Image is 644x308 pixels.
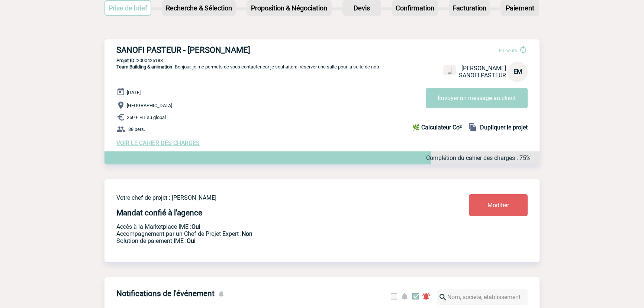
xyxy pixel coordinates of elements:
b: 🌿 Calculateur Co² [412,124,462,131]
p: Recherche & Sélection [163,1,235,15]
b: Oui [187,237,196,244]
b: Projet ID : [116,58,137,63]
b: Oui [191,223,200,230]
span: - Bonjour, je me permets de vous contacter car je souhaiterai réserver une salle pour la suite de... [116,64,379,70]
p: Prestation payante [116,230,425,237]
img: portable.png [446,67,453,74]
p: Conformité aux process achat client, Prise en charge de la facturation, Mutualisation de plusieur... [116,237,425,244]
b: Dupliquer le projet [480,124,528,131]
p: Confirmation [393,1,437,15]
h4: Mandat confié à l'agence [116,208,202,217]
p: Votre chef de projet : [PERSON_NAME] [116,194,425,201]
span: [DATE] [127,90,141,95]
p: Facturation [450,1,489,15]
p: Devis [343,1,380,15]
a: 🌿 Calculateur Co² [412,123,465,132]
span: EM [513,68,522,75]
b: Non [242,230,252,237]
span: Team Building & animation [116,64,172,70]
span: SANOFI PASTEUR [459,72,506,79]
h3: SANOFI PASTEUR - [PERSON_NAME] [116,45,339,55]
span: [GEOGRAPHIC_DATA] [127,103,172,108]
p: Accès à la Marketplace IME : [116,223,425,230]
h4: Notifications de l'événement [116,289,215,298]
p: Proposition & Négociation [247,1,331,15]
span: En cours [499,48,517,53]
span: Modifier [487,202,509,209]
span: [PERSON_NAME] [461,65,506,72]
a: VOIR LE CAHIER DES CHARGES [116,139,200,147]
p: Prise de brief [105,1,151,15]
p: Paiement [501,1,538,15]
span: 250 € HT au global [127,115,166,120]
button: Envoyer un message au client [426,88,528,108]
img: file_copy-black-24dp.png [468,123,477,132]
p: 2000425183 [104,58,540,63]
span: 38 pers. [128,126,145,132]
